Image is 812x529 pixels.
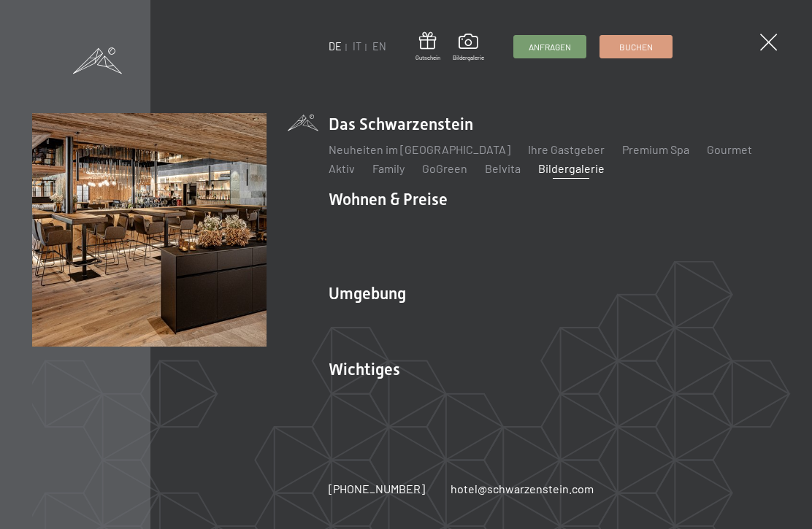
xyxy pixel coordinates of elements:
span: Buchen [619,41,653,53]
a: Gourmet [707,142,752,156]
a: Gutschein [415,32,440,62]
span: [PHONE_NUMBER] [329,482,425,495]
a: Ihre Gastgeber [528,142,605,156]
a: hotel@schwarzenstein.com [451,481,594,497]
a: Buchen [600,36,672,58]
a: Belvita [485,161,521,175]
span: Anfragen [529,41,571,53]
a: Anfragen [514,36,586,58]
a: GoGreen [422,161,467,175]
a: EN [372,40,386,53]
a: [PHONE_NUMBER] [329,481,425,497]
a: Family [372,161,405,175]
a: Premium Spa [622,142,689,156]
a: IT [353,40,361,53]
a: Aktiv [329,161,355,175]
a: Bildergalerie [453,34,484,61]
a: Bildergalerie [538,161,605,175]
span: Gutschein [415,54,440,62]
span: Bildergalerie [453,54,484,62]
a: Neuheiten im [GEOGRAPHIC_DATA] [329,142,510,156]
a: DE [329,40,342,53]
